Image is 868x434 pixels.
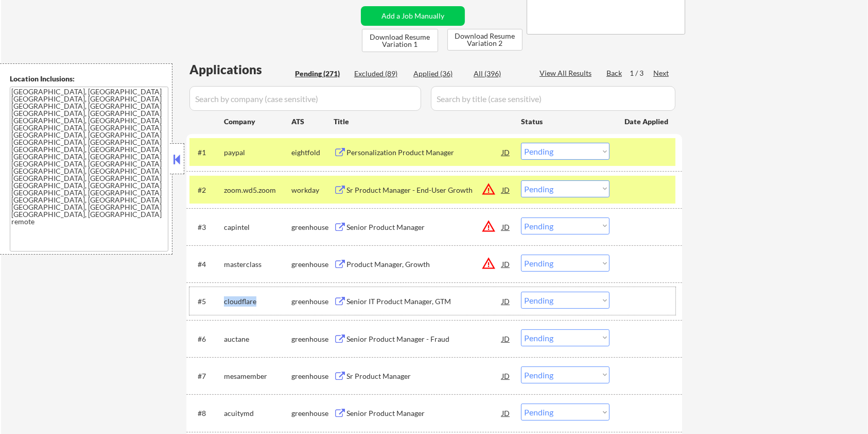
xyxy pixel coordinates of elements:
div: Applied (36) [413,69,465,79]
button: warning_amber [481,219,496,233]
div: mesamember [224,371,291,381]
div: Senior IT Product Manager, GTM [346,296,502,307]
button: Download Resume Variation 1 [362,29,438,52]
input: Search by title (case sensitive) [431,86,675,111]
div: zoom.wd5.zoom [224,185,291,195]
div: Pending (271) [295,69,346,79]
div: JD [501,143,511,161]
div: Date Applied [624,116,670,127]
div: All (396) [474,69,525,79]
div: JD [501,255,511,273]
div: #1 [198,147,216,158]
input: Search by company (case sensitive) [189,86,421,111]
div: Senior Product Manager [346,222,502,232]
div: Company [224,116,291,127]
div: #4 [198,259,216,270]
div: cloudflare [224,296,291,307]
div: ATS [291,116,334,127]
div: Personalization Product Manager [346,147,502,158]
div: JD [501,366,511,385]
div: View All Results [540,68,595,78]
div: greenhouse [291,296,334,307]
div: #7 [198,371,216,381]
div: JD [501,218,511,236]
div: Sr Product Manager - End-User Growth [346,185,502,195]
div: auctane [224,334,291,344]
div: Next [653,68,670,78]
div: workday [291,185,334,195]
div: Senior Product Manager - Fraud [346,334,502,344]
button: Download Resume Variation 2 [447,29,523,51]
div: #8 [198,408,216,419]
div: Status [521,112,610,130]
div: capintel [224,222,291,232]
div: greenhouse [291,371,334,381]
div: greenhouse [291,408,334,419]
div: Sr Product Manager [346,371,502,381]
div: Product Manager, Growth [346,259,502,270]
div: Back [606,68,623,78]
button: warning_amber [481,256,496,271]
div: Title [334,116,511,127]
div: JD [501,404,511,422]
div: #5 [198,296,216,307]
div: acuitymd [224,408,291,419]
div: greenhouse [291,334,334,344]
div: Location Inclusions: [10,74,168,84]
div: masterclass [224,259,291,270]
div: Applications [189,63,291,76]
div: #6 [198,334,216,344]
div: paypal [224,147,291,158]
div: #3 [198,222,216,232]
div: #2 [198,185,216,195]
div: JD [501,292,511,310]
div: eightfold [291,147,334,158]
div: greenhouse [291,222,334,232]
button: Add a Job Manually [361,6,465,26]
div: JD [501,329,511,348]
div: 1 / 3 [630,68,653,78]
button: warning_amber [481,182,496,196]
div: greenhouse [291,259,334,270]
div: Senior Product Manager [346,408,502,419]
div: Excluded (89) [354,69,406,79]
div: JD [501,180,511,199]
